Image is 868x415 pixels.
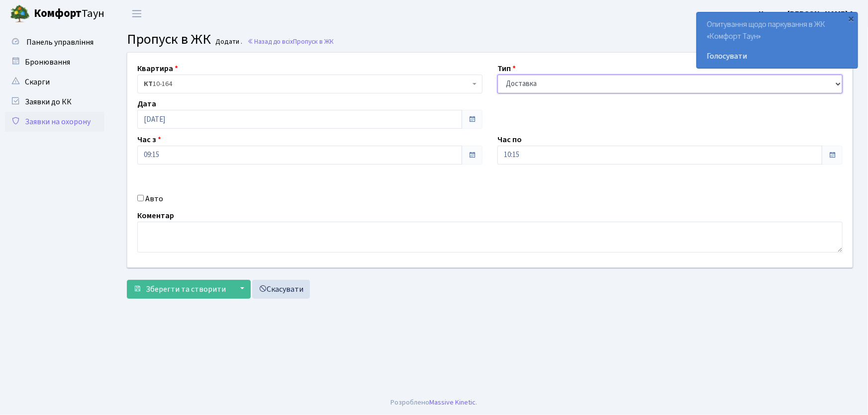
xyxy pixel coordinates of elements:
span: Пропуск в ЖК [127,29,211,49]
label: Час з [137,134,161,146]
span: <b>КТ</b>&nbsp;&nbsp;&nbsp;&nbsp;10-164 [137,75,482,93]
label: Дата [137,98,156,110]
span: Таун [34,5,104,22]
label: Коментар [137,210,174,222]
button: Зберегти та створити [127,280,232,299]
a: Бронювання [5,52,104,72]
a: Назад до всіхПропуск в ЖК [247,37,334,46]
span: <b>КТ</b>&nbsp;&nbsp;&nbsp;&nbsp;10-164 [144,79,470,89]
span: Зберегти та створити [146,284,226,295]
label: Квартира [137,63,178,75]
label: Авто [145,193,163,205]
a: Скасувати [252,280,310,299]
a: Голосувати [707,50,848,62]
div: Розроблено . [391,397,478,408]
div: × [847,13,857,23]
label: Час по [497,134,522,146]
b: КТ [144,79,153,89]
b: Цитрус [PERSON_NAME] А. [759,8,856,19]
a: Заявки до КК [5,92,104,112]
span: Пропуск в ЖК [293,37,334,46]
a: Цитрус [PERSON_NAME] А. [759,8,856,20]
label: Тип [497,63,516,75]
b: Комфорт [34,5,82,21]
small: Додати . [214,38,243,46]
img: logo.png [10,4,30,24]
a: Скарги [5,72,104,92]
a: Заявки на охорону [5,112,104,132]
a: Панель управління [5,32,104,52]
button: Переключити навігацію [124,5,149,22]
span: Панель управління [26,37,94,48]
div: Опитування щодо паркування в ЖК «Комфорт Таун» [697,12,858,68]
a: Massive Kinetic [430,397,476,408]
